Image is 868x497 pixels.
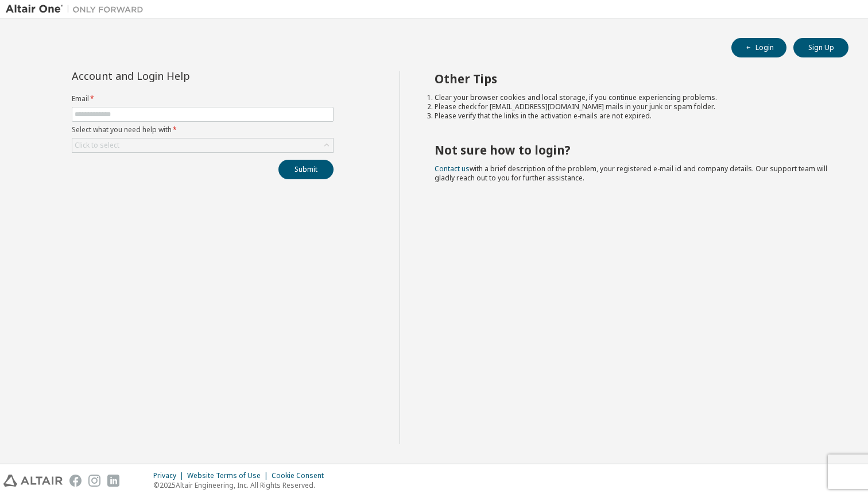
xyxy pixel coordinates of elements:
[72,94,334,103] label: Email
[793,38,848,57] button: Sign Up
[72,125,334,134] label: Select what you need help with
[107,475,119,487] img: linkedin.svg
[153,480,331,490] p: © 2025 Altair Engineering, Inc. All Rights Reserved.
[75,141,119,150] div: Click to select
[69,475,82,487] img: facebook.svg
[72,71,281,80] div: Account and Login Help
[435,111,828,121] li: Please verify that the links in the activation e-mails are not expired.
[3,475,63,487] img: altair_logo.svg
[435,93,828,102] li: Clear your browser cookies and local storage, if you continue experiencing problems.
[153,471,187,480] div: Privacy
[731,38,786,57] button: Login
[435,102,828,111] li: Please check for [EMAIL_ADDRESS][DOMAIN_NAME] mails in your junk or spam folder.
[435,164,470,174] a: Contact us
[88,475,100,487] img: instagram.svg
[6,3,149,15] img: Altair One
[435,142,828,157] h2: Not sure how to login?
[435,71,828,86] h2: Other Tips
[187,471,272,480] div: Website Terms of Use
[435,164,827,183] span: with a brief description of the problem, your registered e-mail id and company details. Our suppo...
[72,138,333,152] div: Click to select
[272,471,331,480] div: Cookie Consent
[278,160,334,179] button: Submit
